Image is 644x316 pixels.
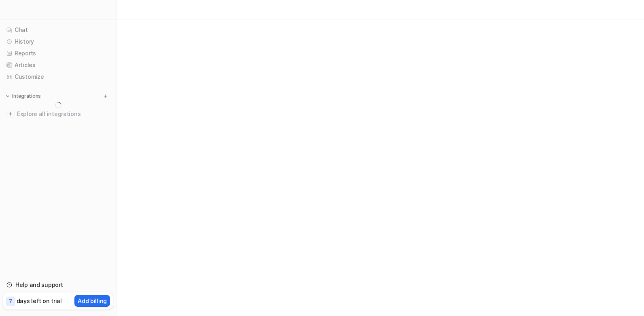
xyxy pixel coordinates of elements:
a: Articles [3,59,113,71]
a: History [3,36,113,47]
a: Help and support [3,279,113,291]
img: expand menu [5,93,11,99]
a: Chat [3,24,113,36]
a: Reports [3,48,113,59]
a: Customize [3,71,113,82]
img: menu_add.svg [103,93,108,99]
button: Integrations [3,92,43,100]
p: Add billing [78,297,107,305]
span: Explore all integrations [17,107,110,120]
p: days left on trial [17,297,62,305]
img: explore all integrations [6,110,15,118]
p: Integrations [12,93,41,99]
button: Add billing [74,295,110,307]
p: 7 [9,298,12,305]
a: Explore all integrations [3,108,113,120]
